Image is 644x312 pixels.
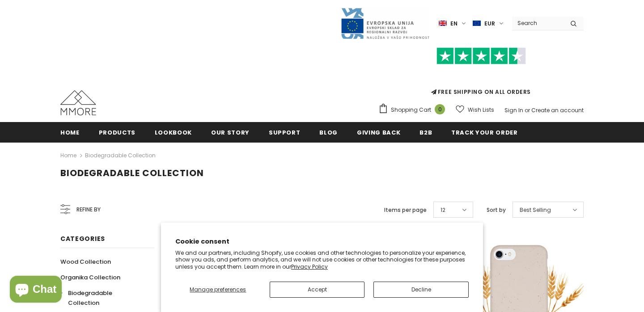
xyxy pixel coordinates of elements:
[60,257,111,266] span: Wood Collection
[155,122,192,142] a: Lookbook
[7,276,64,305] inbox-online-store-chat: Shopify online store chat
[468,105,494,114] span: Wish Lists
[373,282,469,298] button: Decline
[60,150,76,161] a: Home
[211,128,250,137] span: Our Story
[419,122,432,142] a: B2B
[439,20,447,27] img: i-lang-1.png
[60,90,96,115] img: MMORE Cases
[436,47,526,65] img: Trust Pilot Stars
[531,106,584,114] a: Create an account
[291,263,328,270] a: Privacy Policy
[175,237,469,246] h2: Cookie consent
[60,128,80,137] span: Home
[319,128,338,137] span: Blog
[175,282,261,298] button: Manage preferences
[487,206,506,215] label: Sort by
[60,273,120,282] span: Organika Collection
[484,19,495,28] span: EUR
[419,128,432,137] span: B2B
[378,51,584,96] span: FREE SHIPPING ON ALL ORDERS
[451,122,517,142] a: Track your order
[340,19,430,27] a: Javni Razpis
[60,270,120,285] a: Organika Collection
[512,17,563,30] input: Search Site
[391,105,431,114] span: Shopping Cart
[190,286,246,293] span: Manage preferences
[384,206,427,215] label: Items per page
[520,206,551,215] span: Best Selling
[76,205,101,215] span: Refine by
[269,122,301,142] a: support
[60,234,105,243] span: Categories
[60,285,144,311] a: Biodegradable Collection
[211,122,250,142] a: Our Story
[319,122,338,142] a: Blog
[60,254,111,270] a: Wood Collection
[378,64,584,88] iframe: Customer reviews powered by Trustpilot
[340,7,430,40] img: Javni Razpis
[270,282,365,298] button: Accept
[451,128,517,137] span: Track your order
[357,128,400,137] span: Giving back
[456,102,494,118] a: Wish Lists
[441,206,445,215] span: 12
[85,152,156,159] a: Biodegradable Collection
[68,289,112,307] span: Biodegradable Collection
[60,167,204,179] span: Biodegradable Collection
[435,104,445,114] span: 0
[357,122,400,142] a: Giving back
[175,249,469,270] p: We and our partners, including Shopify, use cookies and other technologies to personalize your ex...
[525,106,530,114] span: or
[60,122,80,142] a: Home
[450,19,458,28] span: en
[378,103,449,117] a: Shopping Cart 0
[99,128,136,137] span: Products
[504,106,523,114] a: Sign In
[269,128,301,137] span: support
[99,122,136,142] a: Products
[155,128,192,137] span: Lookbook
